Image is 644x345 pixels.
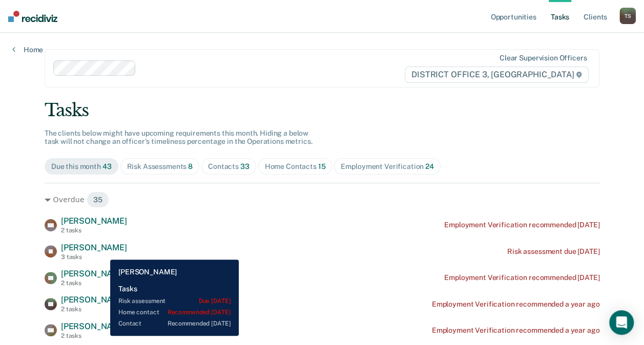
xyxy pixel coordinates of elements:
[432,326,600,335] div: Employment Verification recommended a year ago
[240,162,250,170] span: 33
[507,247,599,256] div: Risk assessment due [DATE]
[12,45,43,54] a: Home
[45,100,599,121] div: Tasks
[51,162,112,171] div: Due this month
[619,8,636,24] div: T S
[265,162,326,171] div: Home Contacts
[425,162,434,170] span: 24
[444,221,599,229] div: Employment Verification recommended [DATE]
[61,269,127,278] span: [PERSON_NAME]
[341,162,433,171] div: Employment Verification
[45,129,313,146] span: The clients below might have upcoming requirements this month. Hiding a below task will not chang...
[87,191,109,208] span: 35
[61,227,127,234] div: 2 tasks
[444,273,599,282] div: Employment Verification recommended [DATE]
[45,191,599,208] div: Overdue 35
[318,162,326,170] span: 15
[500,54,587,62] div: Clear supervision officers
[609,310,634,335] div: Open Intercom Messenger
[61,216,127,226] span: [PERSON_NAME]
[208,162,250,171] div: Contacts
[432,300,600,309] div: Employment Verification recommended a year ago
[188,162,193,170] span: 8
[61,243,127,252] span: [PERSON_NAME]
[8,11,57,22] img: Recidiviz
[61,253,127,261] div: 3 tasks
[405,67,589,83] span: DISTRICT OFFICE 3, [GEOGRAPHIC_DATA]
[102,162,112,170] span: 43
[61,279,127,287] div: 2 tasks
[61,321,127,331] span: [PERSON_NAME]
[61,295,127,305] span: [PERSON_NAME]
[61,306,127,313] div: 2 tasks
[619,8,636,24] button: TS
[61,332,127,339] div: 2 tasks
[127,162,193,171] div: Risk Assessments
